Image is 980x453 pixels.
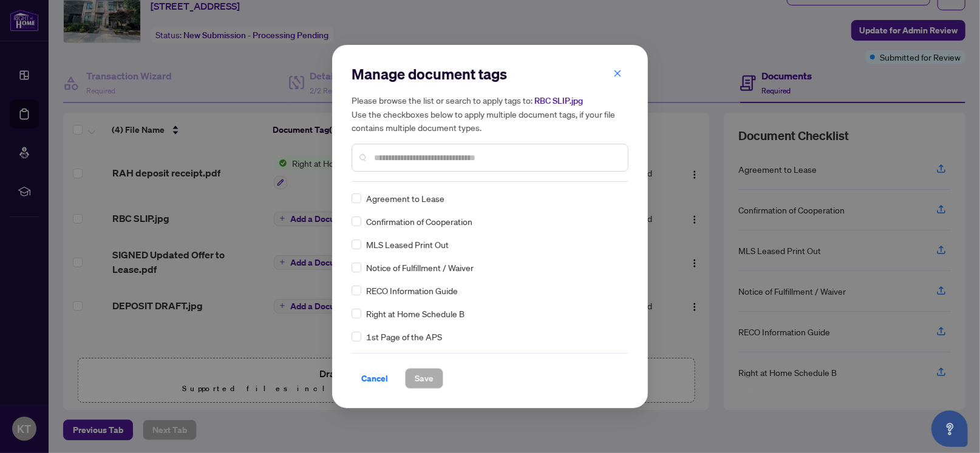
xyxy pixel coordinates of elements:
span: Notice of Fulfillment / Waiver [366,261,474,274]
span: close [613,69,622,78]
button: Open asap [931,411,968,447]
h5: Please browse the list or search to apply tags to: Use the checkboxes below to apply multiple doc... [352,93,628,134]
span: MLS Leased Print Out [366,238,449,251]
button: Save [405,368,443,389]
span: Cancel [361,369,388,388]
span: RECO Information Guide [366,284,458,297]
span: Agreement to Lease [366,192,444,205]
span: 1st Page of the APS [366,330,442,343]
span: RBC SLIP.jpg [534,95,583,106]
button: Cancel [352,368,398,389]
span: Right at Home Schedule B [366,307,464,320]
span: Confirmation of Cooperation [366,215,472,228]
h2: Manage document tags [352,64,628,84]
